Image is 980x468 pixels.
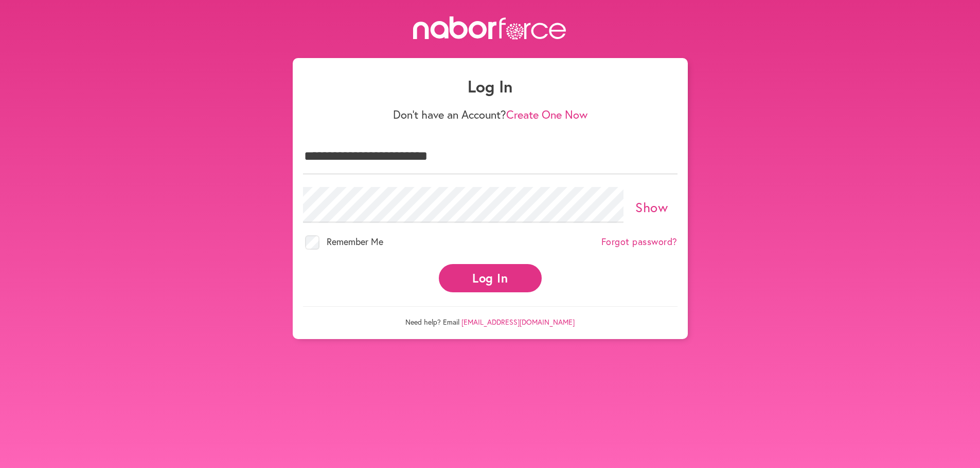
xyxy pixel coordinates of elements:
[303,306,678,327] p: Need help? Email
[461,317,575,327] a: [EMAIL_ADDRESS][DOMAIN_NAME]
[635,198,668,216] a: Show
[303,108,678,121] p: Don't have an Account?
[439,264,542,292] button: Log In
[601,236,678,248] a: Forgot password?
[303,77,678,96] h1: Log In
[506,107,587,122] a: Create One Now
[327,235,383,248] span: Remember Me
